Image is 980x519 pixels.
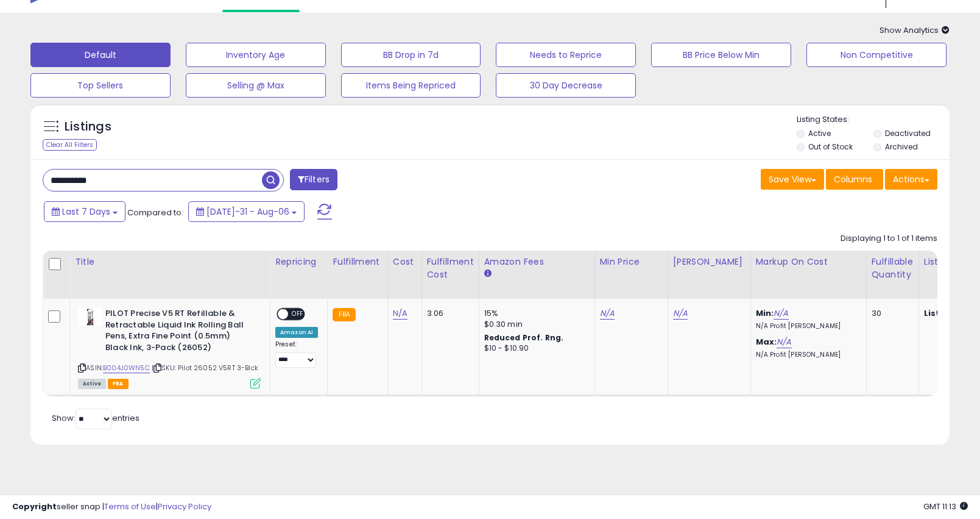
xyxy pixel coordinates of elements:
[393,307,407,320] a: N/A
[152,363,258,373] span: | SKU: Pilot 26052 V5RT 3-Blck
[275,256,322,268] div: Repricing
[52,412,139,424] span: Show: entries
[761,169,824,190] button: Save View
[75,256,265,268] div: Title
[275,327,318,338] div: Amazon AI
[756,351,857,359] p: N/A Profit [PERSON_NAME]
[484,319,585,330] div: $0.30 min
[880,24,950,36] span: Show Analytics
[427,256,474,281] div: Fulfillment Cost
[872,308,909,319] div: 30
[484,332,564,343] b: Reduced Prof. Rng.
[206,206,289,218] span: [DATE]-31 - Aug-06
[186,43,326,67] button: Inventory Age
[333,308,355,321] small: FBA
[288,309,308,320] span: OFF
[78,308,102,326] img: 31ELfsBL7vS._SL40_.jpg
[108,379,129,389] span: FBA
[872,256,914,281] div: Fulfillable Quantity
[78,379,106,389] span: All listings currently available for purchase on Amazon
[496,73,636,98] button: 30 Day Decrease
[78,308,261,387] div: ASIN:
[186,73,326,98] button: Selling @ Max
[103,363,150,373] a: B004J0WN5C
[496,43,636,67] button: Needs to Reprice
[885,141,918,152] label: Archived
[756,256,861,268] div: Markup on Cost
[750,251,866,299] th: The percentage added to the cost of goods (COGS) that forms the calculator for Min & Max prices.
[756,322,857,331] p: N/A Profit [PERSON_NAME]
[484,256,590,268] div: Amazon Fees
[797,114,950,126] p: Listing States:
[62,206,110,218] span: Last 7 Days
[808,141,853,152] label: Out of Stock
[333,256,382,268] div: Fulfillment
[600,256,663,268] div: Min Price
[756,307,774,319] b: Min:
[44,201,125,222] button: Last 7 Days
[127,207,183,218] span: Compared to:
[12,501,211,513] div: seller snap | |
[885,128,931,138] label: Deactivated
[30,43,171,67] button: Default
[651,43,791,67] button: BB Price Below Min
[12,501,57,512] strong: Copyright
[774,307,788,320] a: N/A
[777,336,791,348] a: N/A
[105,308,253,356] b: PILOT Precise V5 RT Refillable & Retractable Liquid Ink Rolling Ball Pens, Extra Fine Point (0.5m...
[484,268,492,279] small: Amazon Fees.
[30,73,171,98] button: Top Sellers
[65,118,111,135] h5: Listings
[924,307,979,319] b: Listed Price:
[275,340,318,368] div: Preset:
[841,233,937,245] div: Displaying 1 to 1 of 1 items
[484,343,585,354] div: $10 - $10.90
[834,173,872,185] span: Columns
[484,308,585,319] div: 15%
[673,256,746,268] div: [PERSON_NAME]
[188,201,305,222] button: [DATE]-31 - Aug-06
[600,307,615,320] a: N/A
[290,169,337,190] button: Filters
[923,501,968,512] span: 2025-08-16 11:13 GMT
[826,169,883,190] button: Columns
[806,43,947,67] button: Non Competitive
[808,128,831,138] label: Active
[885,169,937,190] button: Actions
[673,307,688,320] a: N/A
[341,73,481,98] button: Items Being Repriced
[341,43,481,67] button: BB Drop in 7d
[104,501,156,512] a: Terms of Use
[427,308,470,319] div: 3.06
[756,336,777,348] b: Max:
[393,256,417,268] div: Cost
[43,139,97,151] div: Clear All Filters
[158,501,211,512] a: Privacy Policy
